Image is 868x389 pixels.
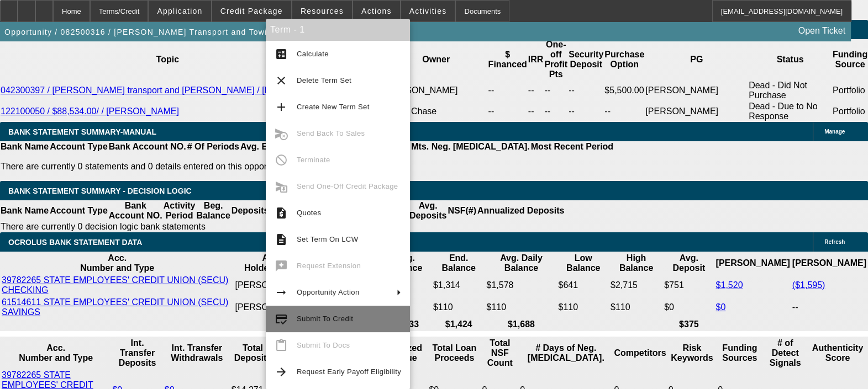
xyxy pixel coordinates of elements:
[2,275,228,295] a: 39782265 STATE EMPLOYEES' CREDIT UNION (SECU) CHECKING
[645,101,748,122] td: [PERSON_NAME]
[1,253,233,274] th: Acc. Number and Type
[385,39,488,80] th: Owner
[645,39,748,80] th: PG
[832,39,868,80] th: Funding Source
[385,101,488,122] td: Cane, Chase
[557,275,608,296] td: $641
[824,239,845,245] span: Refresh
[716,280,743,290] a: $1,520
[428,338,480,369] th: Total Loan Proceeds
[568,101,604,122] td: --
[149,1,211,22] button: Application
[604,101,645,122] td: --
[275,286,288,299] mat-icon: arrow_right_alt
[604,80,645,101] td: $5,500.00
[297,235,358,243] span: Set Term On LCW
[557,253,608,274] th: Low Balance
[668,338,717,369] th: Risk Keywords
[275,100,288,114] mat-icon: add
[8,127,156,136] span: BANK STATEMENT SUMMARY-MANUAL
[275,233,288,246] mat-icon: description
[301,7,344,15] span: Resources
[1,86,335,95] a: 042300397 / [PERSON_NAME] transport and [PERSON_NAME] / [PERSON_NAME]
[108,200,163,221] th: Bank Account NO.
[748,39,832,80] th: Status
[610,275,662,296] td: $2,715
[2,297,228,317] a: 61514611 STATE EMPLOYEES' CREDIT UNION (SECU) SAVINGS
[49,200,108,221] th: Account Type
[486,253,556,274] th: Avg. Daily Balance
[832,101,868,122] td: Portfolio
[433,275,485,296] td: $1,314
[604,39,645,80] th: Purchase Option
[164,338,230,369] th: Int. Transfer Withdrawals
[664,275,714,296] td: $751
[240,141,315,152] th: Avg. End Balance
[557,297,608,318] td: $110
[528,39,544,80] th: IRR
[433,253,485,274] th: End. Balance
[8,186,192,195] span: Bank Statement Summary - Decision Logic
[401,1,455,22] button: Activities
[266,19,410,41] div: Term - 1
[748,80,832,101] td: Dead - Did Not Purchase
[610,297,662,318] td: $110
[112,338,162,369] th: Int. Transfer Deposits
[275,47,288,61] mat-icon: calculate
[353,1,400,22] button: Actions
[488,101,528,122] td: --
[824,129,845,135] span: Manage
[433,319,485,330] th: $1,424
[486,319,556,330] th: $1,688
[832,80,868,101] td: Portfolio
[792,280,825,290] a: ($1,595)
[486,275,556,296] td: $1,578
[1,338,111,369] th: Acc. Number and Type
[234,275,308,296] td: [PERSON_NAME]
[49,141,108,152] th: Account Type
[212,1,291,22] button: Credit Package
[8,238,142,247] span: OCROLUS BANK STATEMENT DATA
[488,39,528,80] th: $ Financed
[530,141,614,152] th: Most Recent Period
[297,50,329,58] span: Calculate
[220,7,283,15] span: Credit Package
[748,101,832,122] td: Dead - Due to No Response
[792,253,867,274] th: [PERSON_NAME]
[664,253,714,274] th: Avg. Deposit
[409,200,448,221] th: Avg. Deposits
[715,253,790,274] th: [PERSON_NAME]
[231,200,270,221] th: Deposits
[297,288,360,296] span: Opportunity Action
[568,80,604,101] td: --
[275,206,288,220] mat-icon: request_quote
[717,338,762,369] th: Funding Sources
[297,209,321,217] span: Quotes
[292,1,352,22] button: Resources
[544,80,568,101] td: --
[528,101,544,122] td: --
[275,312,288,326] mat-icon: credit_score
[409,7,447,15] span: Activities
[528,80,544,101] td: --
[163,200,196,221] th: Activity Period
[385,80,488,101] td: [PERSON_NAME]
[275,365,288,379] mat-icon: arrow_forward
[664,319,714,330] th: $375
[361,7,392,15] span: Actions
[1,162,613,172] p: There are currently 0 statements and 0 details entered on this opportunity
[297,367,401,376] span: Request Early Payoff Eligibility
[1,106,179,116] a: 122100050 / $88,534.00/ / [PERSON_NAME]
[433,297,485,318] td: $110
[716,302,725,312] a: $0
[808,338,867,369] th: Authenticity Score
[664,297,714,318] td: $0
[297,76,351,84] span: Delete Term Set
[297,103,370,111] span: Create New Term Set
[613,338,666,369] th: Competitors
[234,253,308,274] th: Acc. Holder Name
[544,101,568,122] td: --
[275,74,288,87] mat-icon: clear
[486,297,556,318] td: $110
[234,297,308,318] td: [PERSON_NAME]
